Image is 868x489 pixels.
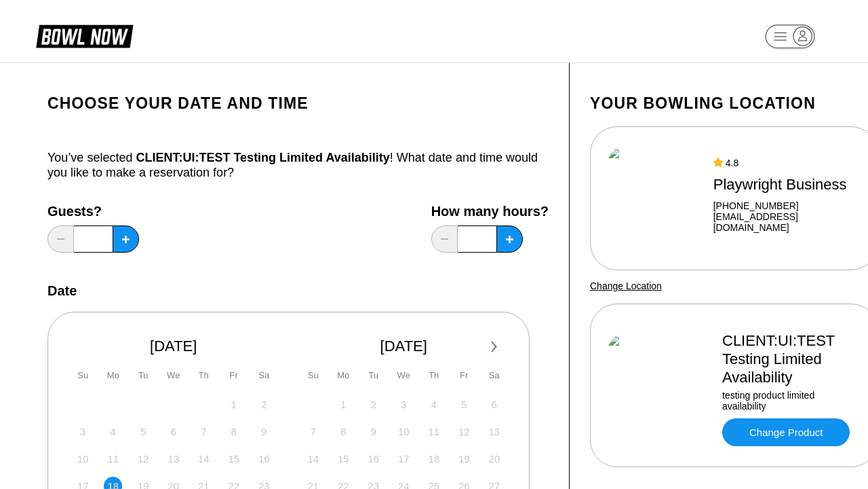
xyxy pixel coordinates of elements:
div: Not available Sunday, August 10th, 2025 [74,450,92,468]
div: Su [304,366,322,384]
div: Not available Monday, August 4th, 2025 [104,422,122,441]
div: Not available Monday, September 15th, 2025 [334,450,353,468]
div: Th [425,366,443,384]
div: Not available Friday, August 8th, 2025 [224,422,243,441]
div: Not available Thursday, September 4th, 2025 [425,395,443,414]
a: Change Location [590,280,662,291]
span: CLIENT:UI:TEST Testing Limited Availability [136,151,389,164]
div: We [395,366,413,384]
div: Not available Saturday, September 20th, 2025 [485,450,503,468]
div: Not available Friday, September 19th, 2025 [455,450,473,468]
div: [DATE] [299,337,509,355]
div: Not available Tuesday, September 9th, 2025 [364,422,382,441]
div: Not available Tuesday, August 5th, 2025 [134,422,153,441]
div: Not available Thursday, September 11th, 2025 [425,422,443,441]
div: Not available Wednesday, August 13th, 2025 [164,450,182,468]
div: Not available Saturday, September 6th, 2025 [485,395,503,414]
a: Change Product [722,418,850,446]
div: Not available Tuesday, August 12th, 2025 [134,450,153,468]
div: Not available Tuesday, September 16th, 2025 [364,450,382,468]
img: Playwright Business [608,147,701,249]
div: Not available Thursday, September 18th, 2025 [425,450,443,468]
button: Next Month [484,336,505,358]
div: Not available Saturday, August 9th, 2025 [255,422,273,441]
img: CLIENT:UI:TEST Testing Limited Availability [608,335,710,437]
div: Not available Friday, August 15th, 2025 [224,450,243,468]
div: Playwright Business [713,175,860,194]
div: Tu [364,366,382,384]
div: Not available Wednesday, September 10th, 2025 [395,422,413,441]
div: Not available Friday, August 1st, 2025 [224,395,243,414]
div: Not available Wednesday, August 6th, 2025 [164,422,182,441]
div: Not available Monday, September 1st, 2025 [334,395,353,414]
div: Th [195,366,213,384]
div: CLIENT:UI:TEST Testing Limited Availability [722,331,860,386]
div: Not available Friday, September 5th, 2025 [455,395,473,414]
div: Not available Sunday, August 3rd, 2025 [74,422,92,441]
div: You’ve selected ! What date and time would you like to make a reservation for? [47,150,549,180]
div: Mo [334,366,353,384]
div: [PHONE_NUMBER] [713,200,860,211]
div: testing product limited availability [722,390,860,412]
div: Fr [224,366,243,384]
div: Not available Saturday, August 2nd, 2025 [255,395,273,414]
div: Tu [134,366,153,384]
h1: Choose your Date and time [47,94,549,113]
div: Not available Wednesday, September 17th, 2025 [395,450,413,468]
label: Guests? [47,204,139,219]
div: Not available Tuesday, September 2nd, 2025 [364,395,382,414]
div: Not available Thursday, August 7th, 2025 [195,422,213,441]
div: [DATE] [68,337,279,355]
div: Su [74,366,92,384]
div: Not available Sunday, September 14th, 2025 [304,450,322,468]
div: We [164,366,182,384]
div: 4.8 [713,158,860,168]
label: Date [47,283,77,298]
a: [EMAIL_ADDRESS][DOMAIN_NAME] [713,211,860,233]
div: Not available Thursday, August 14th, 2025 [195,450,213,468]
div: Sa [485,366,503,384]
div: Mo [104,366,122,384]
div: Not available Wednesday, September 3rd, 2025 [395,395,413,414]
div: Not available Friday, September 12th, 2025 [455,422,473,441]
div: Not available Saturday, August 16th, 2025 [255,450,273,468]
div: Not available Saturday, September 13th, 2025 [485,422,503,441]
div: Not available Monday, August 11th, 2025 [104,450,122,468]
div: Not available Sunday, September 7th, 2025 [304,422,322,441]
div: Sa [255,366,273,384]
div: Not available Monday, September 8th, 2025 [334,422,353,441]
label: How many hours? [431,204,549,219]
div: Fr [455,366,473,384]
